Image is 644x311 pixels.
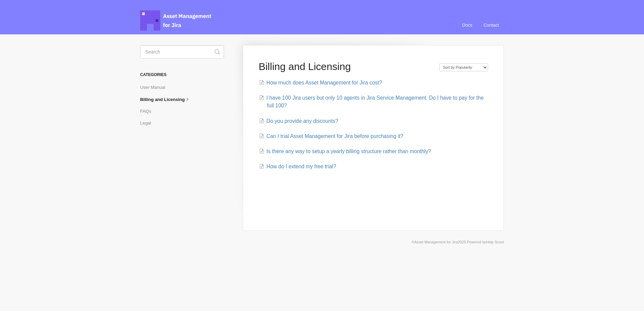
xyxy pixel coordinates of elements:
[140,106,156,116] a: FAQs
[140,69,224,81] h3: Categories
[259,133,404,139] a: Can I trial Asset Management for Jira before purchasing it?
[486,240,504,244] a: Help Scout
[266,118,339,124] span: Do you provide any discounts?
[259,118,339,124] a: Do you provide any discounts?
[466,240,504,244] span: Powered by
[140,239,504,245] p: © 2025.
[259,61,432,73] h1: Billing and Licensing
[457,16,477,34] a: Docs
[259,79,384,86] a: How much does Asset Management for Jira cost?
[266,148,432,154] span: Is there any way to setup a yearly billing structure rather than monthly?
[439,63,488,71] select: Page reloads on selection
[140,117,156,128] a: Legal
[140,82,169,93] a: User Manual
[266,79,384,86] span: How much does Asset Management for Jira cost?
[140,10,212,31] span: Asset Management for Jira Docs
[259,163,336,170] a: How do I extend my free trial?
[259,148,432,154] a: Is there any way to setup a yearly billing structure rather than monthly?
[140,94,193,105] a: Billing and Licensing
[266,95,483,109] span: I have 100 Jira users but only 10 agents in Jira Service Management. Do I have to pay for the ful...
[414,240,457,244] a: Asset Management for Jira
[478,16,504,34] a: Contact
[140,45,224,59] input: Search
[259,95,483,109] a: I have 100 Jira users but only 10 agents in Jira Service Management. Do I have to pay for the ful...
[266,163,336,170] span: How do I extend my free trial?
[266,133,404,139] span: Can I trial Asset Management for Jira before purchasing it?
